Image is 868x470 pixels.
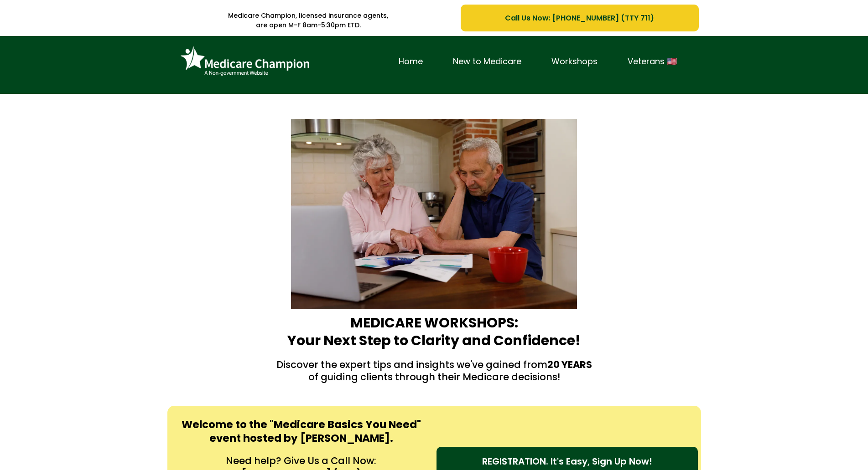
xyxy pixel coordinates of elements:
p: Medicare Champion, licensed insurance agents, [170,11,447,20]
a: Home [384,55,438,69]
span: REGISTRATION. It's Easy, Sign Up Now! [482,455,652,468]
strong: Welcome to the "Medicare Basics You Need" event hosted by [PERSON_NAME]. [182,417,421,445]
span: Call Us Now: [PHONE_NUMBER] (TTY 711) [505,12,654,24]
p: Discover the expert tips and insights we've gained from [170,358,699,371]
a: Call Us Now: 1-833-823-1990 (TTY 711) [461,5,698,31]
a: Veterans 🇺🇸 [613,55,692,69]
p: of guiding clients through their Medicare decisions! [170,371,699,383]
strong: 20 YEARS [547,358,592,371]
a: Workshops [536,55,613,69]
p: are open M-F 8am-5:30pm ETD. [170,20,447,30]
img: Brand Logo [177,43,313,80]
p: Need help? Give Us a Call Now: [180,455,423,467]
a: New to Medicare [438,55,536,69]
strong: MEDICARE WORKSHOPS: [350,313,518,332]
strong: Your Next Step to Clarity and Confidence! [287,331,581,350]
